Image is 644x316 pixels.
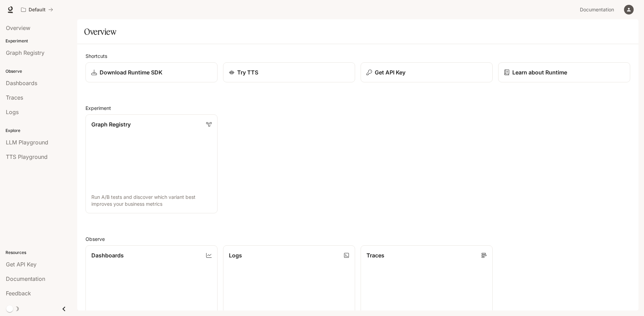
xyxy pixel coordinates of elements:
p: Run A/B tests and discover which variant best improves your business metrics [91,194,212,207]
p: Default [29,7,46,13]
a: Learn about Runtime [498,62,630,82]
h2: Shortcuts [85,52,630,60]
p: Try TTS [237,68,258,77]
a: Graph RegistryRun A/B tests and discover which variant best improves your business metrics [85,114,218,213]
p: Get API Key [375,68,405,77]
a: Documentation [577,3,619,17]
h2: Observe [85,235,630,243]
button: All workspaces [18,3,56,17]
a: Try TTS [223,62,355,82]
p: Dashboards [91,251,124,259]
a: Download Runtime SDK [85,62,218,82]
p: Download Runtime SDK [100,68,162,77]
button: Get API Key [361,62,493,82]
h1: Overview [84,25,116,39]
span: Documentation [580,6,614,14]
p: Logs [229,251,242,259]
p: Learn about Runtime [512,68,567,77]
h2: Experiment [85,104,630,112]
p: Graph Registry [91,120,131,129]
p: Traces [366,251,384,259]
